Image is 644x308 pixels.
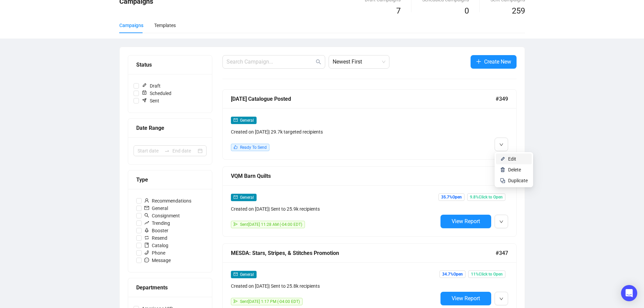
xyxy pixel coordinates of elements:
[234,118,238,122] span: mail
[464,6,469,16] span: 0
[142,219,173,227] span: Trending
[142,197,194,205] span: Recommendations
[439,270,466,278] span: 34.7% Open
[440,215,491,228] button: View Report
[508,178,528,183] span: Duplicate
[240,195,254,200] span: General
[234,272,238,276] span: mail
[144,228,149,233] span: rocket
[142,242,171,249] span: Catalog
[621,285,637,301] div: Open Intercom Messenger
[144,235,149,240] span: retweet
[476,59,481,64] span: plus
[142,249,168,257] span: Phone
[142,234,170,242] span: Resend
[222,89,517,160] a: [DATE] Catalogue Posted#349mailGeneralCreated on [DATE]| 29.7k targeted recipientslikeReady To Send
[438,193,464,201] span: 35.7% Open
[144,243,149,247] span: book
[500,178,505,183] img: svg+xml;base64,PHN2ZyB4bWxucz0iaHR0cDovL3d3dy53My5vcmcvMjAwMC9zdmciIHdpZHRoPSIyNCIgaGVpZ2h0PSIyNC...
[452,295,480,302] span: View Report
[396,6,401,16] span: 7
[142,205,171,212] span: General
[316,59,321,65] span: search
[234,145,238,149] span: like
[142,212,183,219] span: Consignment
[499,143,503,147] span: down
[144,250,149,255] span: phone
[240,272,254,277] span: General
[471,55,517,69] button: Create New
[508,167,521,172] span: Delete
[496,249,508,257] span: #347
[136,61,204,69] div: Status
[440,292,491,305] button: View Report
[142,227,171,234] span: Booster
[226,58,314,66] input: Search Campaign...
[468,270,505,278] span: 11% Click to Open
[333,55,385,68] span: Newest First
[234,299,238,303] span: send
[499,220,503,224] span: down
[240,118,254,123] span: General
[508,156,516,162] span: Edit
[500,156,505,162] img: svg+xml;base64,PHN2ZyB4bWxucz0iaHR0cDovL3d3dy53My5vcmcvMjAwMC9zdmciIHhtbG5zOnhsaW5rPSJodHRwOi8vd3...
[240,299,300,304] span: Sent [DATE] 1:17 PM (-04:00 EDT)
[136,175,204,184] div: Type
[240,145,267,150] span: Ready To Send
[144,213,149,218] span: search
[467,193,505,201] span: 9.8% Click to Open
[231,172,496,180] div: VQM Barn Quilts
[234,195,238,199] span: mail
[499,297,503,301] span: down
[136,283,204,292] div: Departments
[139,82,163,90] span: Draft
[138,147,162,155] input: Start date
[164,148,170,153] span: to
[512,6,525,16] span: 259
[452,218,480,224] span: View Report
[496,95,508,103] span: #349
[240,222,302,227] span: Sent [DATE] 11:28 AM (-04:00 EDT)
[172,147,196,155] input: End date
[500,167,505,172] img: svg+xml;base64,PHN2ZyB4bWxucz0iaHR0cDovL3d3dy53My5vcmcvMjAwMC9zdmciIHhtbG5zOnhsaW5rPSJodHRwOi8vd3...
[144,258,149,262] span: message
[231,282,438,290] div: Created on [DATE] | Sent to 25.8k recipients
[144,206,149,210] span: mail
[139,97,162,104] span: Sent
[144,220,149,225] span: rise
[119,22,143,29] div: Campaigns
[234,222,238,226] span: send
[154,22,176,29] div: Templates
[142,257,173,264] span: Message
[144,198,149,203] span: user
[231,128,438,136] div: Created on [DATE] | 29.7k targeted recipients
[231,205,438,213] div: Created on [DATE] | Sent to 25.9k recipients
[231,249,496,257] div: MESDA: Stars, Stripes, & Stitches Promotion
[139,90,174,97] span: Scheduled
[164,148,170,153] span: swap-right
[484,57,511,66] span: Create New
[231,95,496,103] div: [DATE] Catalogue Posted
[136,124,204,132] div: Date Range
[222,166,517,237] a: VQM Barn Quilts#348mailGeneralCreated on [DATE]| Sent to 25.9k recipientssendSent[DATE] 11:28 AM ...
